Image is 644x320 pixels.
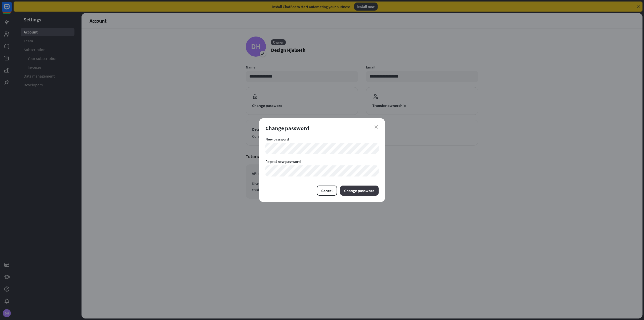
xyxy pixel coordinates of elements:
keeper-lock: Open Keeper Popup [369,168,375,174]
button: Open LiveChat chat widget [4,2,19,17]
button: Change password [340,186,379,196]
label: New password [265,137,379,141]
label: Repeat new password [265,159,379,164]
button: Cancel [317,186,337,196]
i: close [375,125,378,129]
div: Change password [265,125,379,132]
